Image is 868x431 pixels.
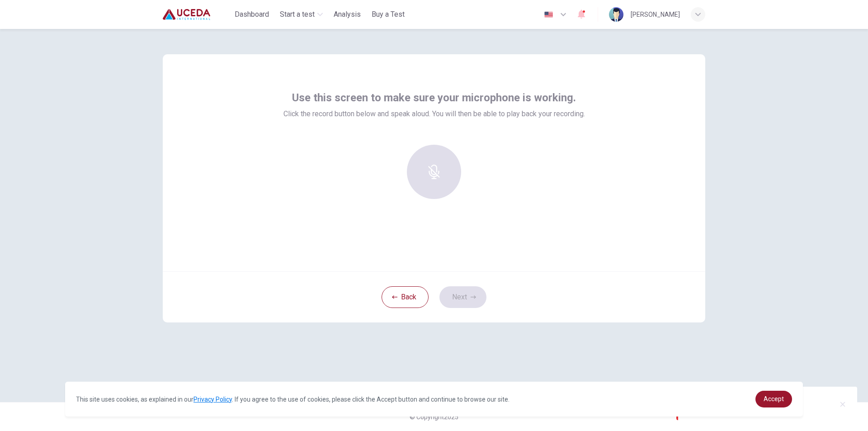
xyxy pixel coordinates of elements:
span: This site uses cookies, as explained in our . If you agree to the use of cookies, please click th... [76,396,509,403]
span: Analysis [334,9,361,20]
button: Start a test [276,6,326,23]
a: Uceda logo [163,5,231,24]
a: Privacy Policy [193,396,232,403]
img: en [543,11,554,18]
button: Back [382,286,429,308]
button: Analysis [330,6,364,23]
a: dismiss cookie message [755,391,792,407]
button: Dashboard [231,6,273,23]
div: [PERSON_NAME] [631,9,680,20]
span: Dashboard [235,9,269,20]
span: Buy a Test [372,9,405,20]
img: Uceda logo [163,5,210,24]
div: cookieconsent [65,382,803,417]
span: © Copyright 2025 [410,413,458,421]
span: Accept [764,395,784,403]
span: Click the record button below and speak aloud. You will then be able to play back your recording. [283,109,585,119]
span: Use this screen to make sure your microphone is working. [292,90,576,105]
img: Profile picture [609,7,623,22]
button: Buy a Test [368,6,408,23]
span: Start a test [280,9,315,20]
